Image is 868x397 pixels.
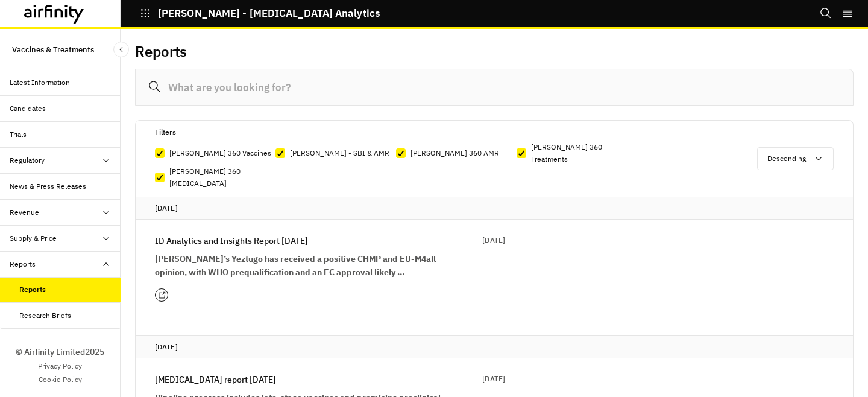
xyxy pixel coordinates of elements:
p: © Airfinity Limited 2025 [16,346,104,358]
p: [DATE] [155,202,834,214]
p: [PERSON_NAME] 360 Vaccines [169,147,271,159]
button: Search [820,3,832,24]
p: [PERSON_NAME] 360 AMR [410,147,499,159]
p: [DATE] [482,373,505,385]
button: Descending [757,147,834,170]
p: [PERSON_NAME] - SBI & AMR [290,147,389,159]
div: News & Press Releases [10,181,86,192]
div: Reports [19,284,46,295]
p: [PERSON_NAME] - [MEDICAL_DATA] Analytics [158,8,380,19]
p: ID Analytics and Insights Report [DATE] [155,234,308,247]
p: Filters [155,125,176,139]
h2: Reports [135,43,187,60]
div: Revenue [10,207,39,218]
div: Latest Information [10,77,70,88]
div: Regulatory [10,155,45,166]
p: [DATE] [482,234,505,246]
div: Supply & Price [10,233,57,244]
p: [PERSON_NAME] 360 [MEDICAL_DATA] [169,165,275,189]
div: Research Briefs [19,310,71,321]
a: Cookie Policy [39,374,82,385]
p: [MEDICAL_DATA] report [DATE] [155,373,276,386]
div: Candidates [10,103,46,114]
p: Vaccines & Treatments [12,39,94,60]
button: Close Sidebar [113,42,129,57]
p: [PERSON_NAME] 360 Treatments [531,141,637,165]
input: What are you looking for? [135,69,854,106]
p: [DATE] [155,341,834,353]
div: Trials [10,129,27,140]
strong: [PERSON_NAME]’s Yeztugo has received a positive CHMP and EU-M4all opinion, with WHO prequalificat... [155,253,436,278]
a: Privacy Policy [38,361,82,372]
div: Reports [10,259,36,270]
button: [PERSON_NAME] - [MEDICAL_DATA] Analytics [140,3,380,24]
